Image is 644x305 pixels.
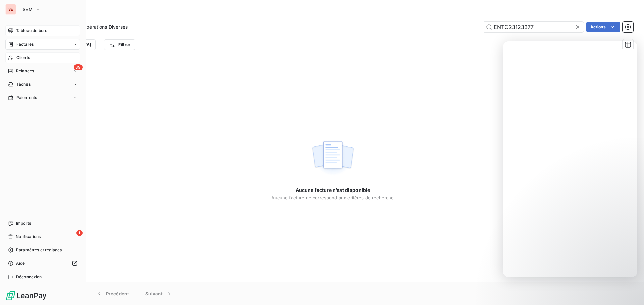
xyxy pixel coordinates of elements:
[104,39,135,50] button: Filtrer
[16,55,30,61] span: Clients
[16,274,42,280] span: Déconnexion
[16,81,31,87] span: Tâches
[83,24,128,30] span: Opérations Diverses
[5,4,16,15] div: SE
[296,187,370,194] span: Aucune facture n’est disponible
[271,195,394,200] span: Aucune facture ne correspond aux critères de recherche
[586,22,620,32] button: Actions
[16,260,25,266] span: Aide
[16,68,34,74] span: Relances
[16,234,41,240] span: Notifications
[621,282,637,298] iframe: Intercom live chat
[16,41,34,47] span: Factures
[5,290,47,301] img: Logo LeanPay
[503,41,637,277] iframe: Intercom live chat
[16,95,37,101] span: Paiements
[16,220,31,226] span: Imports
[137,287,181,301] button: Suivant
[74,64,83,70] span: 89
[483,22,584,32] input: Rechercher
[311,137,354,179] img: empty state
[5,258,80,269] a: Aide
[16,247,62,253] span: Paramètres et réglages
[88,287,137,301] button: Précédent
[76,230,83,236] span: 1
[23,7,33,12] span: SEM
[16,28,47,34] span: Tableau de bord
